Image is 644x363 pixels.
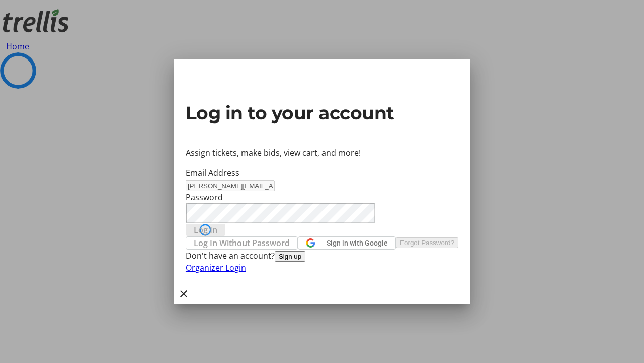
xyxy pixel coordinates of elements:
[186,262,246,273] a: Organizer Login
[186,147,458,159] p: Assign tickets, make bids, view cart, and more!
[174,284,194,304] button: Close
[186,250,458,262] div: Don't have an account?
[186,180,275,191] input: Email Address
[396,237,458,248] button: Forgot Password?
[275,251,305,262] button: Sign up
[186,99,458,127] h2: Log in to your account
[186,167,239,178] label: Email Address
[186,192,223,203] label: Password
